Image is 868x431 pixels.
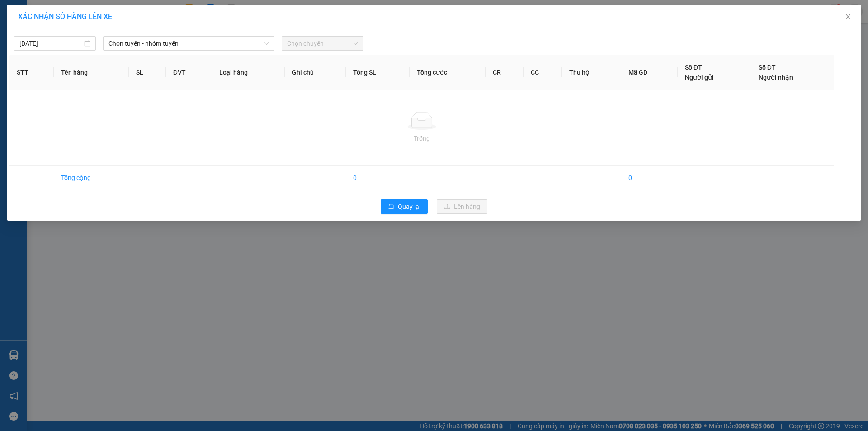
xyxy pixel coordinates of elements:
td: Tổng cộng [54,166,129,190]
input: 14/10/2025 [19,38,82,48]
button: rollbackQuay lại [381,199,428,214]
span: Số ĐT [685,64,702,71]
th: Tổng SL [346,55,410,90]
div: Trống [17,133,827,143]
th: CC [524,55,562,90]
span: Chọn chuyến [287,37,358,50]
span: Chọn tuyến - nhóm tuyến [108,37,269,50]
th: ĐVT [166,55,212,90]
th: Thu hộ [562,55,621,90]
span: Số ĐT [759,64,776,71]
span: Người nhận [759,74,793,81]
td: 0 [621,166,678,190]
td: 0 [346,166,410,190]
span: down [264,41,269,46]
th: CR [486,55,524,90]
button: uploadLên hàng [437,199,487,214]
span: close [844,13,852,20]
th: Mã GD [621,55,678,90]
th: SL [129,55,165,90]
span: rollback [388,204,394,211]
th: Tổng cước [410,55,486,90]
span: Người gửi [685,74,714,81]
th: Loại hàng [212,55,285,90]
span: Quay lại [398,202,420,212]
button: Close [835,5,861,30]
span: XÁC NHẬN SỐ HÀNG LÊN XE [18,12,112,21]
th: STT [9,55,54,90]
th: Ghi chú [285,55,346,90]
th: Tên hàng [54,55,129,90]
